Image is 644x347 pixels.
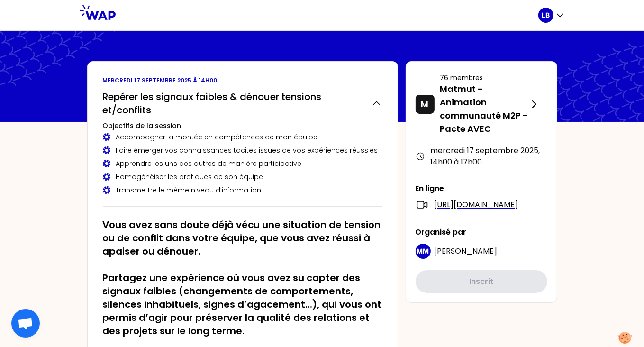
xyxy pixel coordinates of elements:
[417,247,429,256] p: MM
[416,270,547,293] button: Inscrit
[435,246,498,256] span: [PERSON_NAME]
[440,73,528,82] p: 76 membres
[103,90,382,117] button: Repérer les signaux faibles & dénouer tensions et/conflits
[103,77,382,84] p: mercredi 17 septembre 2025 à 14h00
[103,172,382,182] div: Homogénéiser les pratiques de son équipe
[416,227,547,238] p: Organisé par
[416,183,547,194] p: En ligne
[103,159,382,168] div: Apprendre les uns des autres de manière participative
[103,121,382,130] h3: Objectifs de la session
[440,82,528,136] p: Matmut - Animation communauté M2P - Pacte AVEC
[103,132,382,142] div: Accompagner la montée en compétences de mon équipe
[103,218,382,338] h2: Vous avez sans doute déjà vécu une situation de tension ou de conflit dans votre équipe, que vous...
[103,146,382,155] div: Faire émerger vos connaissances tacites issues de vos expériences réussies
[416,145,547,168] div: mercredi 17 septembre 2025 , 14h00 à 17h00
[11,309,40,338] div: Ouvrir le chat
[542,10,550,20] p: LB
[103,185,382,195] div: Transmettre le même niveau d’information
[421,98,429,111] p: M
[435,199,518,210] a: [URL][DOMAIN_NAME]
[103,90,364,117] h2: Repérer les signaux faibles & dénouer tensions et/conflits
[538,8,565,23] button: LB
